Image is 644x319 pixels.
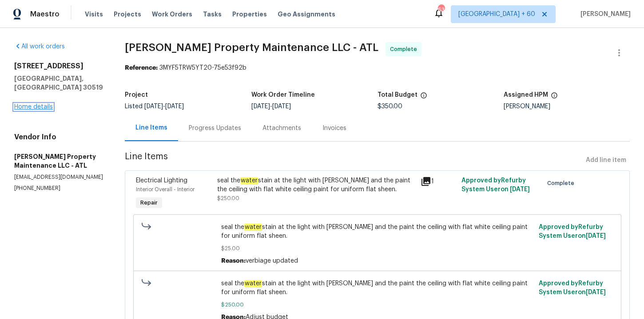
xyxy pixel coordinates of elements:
[125,42,378,53] span: [PERSON_NAME] Property Maintenance LLC - ATL
[246,258,298,264] span: verbiage updated
[262,124,301,133] div: Attachments
[390,45,421,54] span: Complete
[125,92,148,98] h5: Project
[14,104,53,110] a: Home details
[244,280,262,287] em: water
[221,244,533,253] span: $25.00
[577,10,631,19] span: [PERSON_NAME]
[221,279,533,297] span: seal the stain at the light with [PERSON_NAME] and the paint the ceiling with flat white ceiling ...
[244,224,262,231] em: water
[438,5,444,14] div: 632
[221,223,533,240] span: seal the stain at the light with [PERSON_NAME] and the paint the ceiling with flat white ceiling ...
[458,10,535,19] span: [GEOGRAPHIC_DATA] + 60
[420,92,427,103] span: The total cost of line items that have been proposed by Opendoor. This sum includes line items th...
[125,152,582,169] span: Line Items
[14,43,65,50] a: All work orders
[136,177,187,184] span: Electrical Lighting
[278,10,335,19] span: Geo Assignments
[189,124,241,133] div: Progress Updates
[14,62,103,71] h2: [STREET_ADDRESS]
[251,92,315,98] h5: Work Order Timeline
[125,65,158,71] b: Reference:
[14,74,103,92] h5: [GEOGRAPHIC_DATA], [GEOGRAPHIC_DATA] 30519
[137,198,161,207] span: Repair
[125,63,630,72] div: 3MYF5TRW5YT20-75e53f92b
[217,176,415,194] div: seal the stain at the light with [PERSON_NAME] and the paint the ceiling with flat white ceiling ...
[152,10,192,19] span: Work Orders
[144,103,163,110] span: [DATE]
[136,187,195,192] span: Interior Overall - Interior
[30,10,60,19] span: Maestro
[539,224,606,239] span: Approved by Refurby System User on
[114,10,141,19] span: Projects
[378,92,417,98] h5: Total Budget
[586,233,606,239] span: [DATE]
[14,173,103,181] p: [EMAIL_ADDRESS][DOMAIN_NAME]
[203,11,222,17] span: Tasks
[125,103,184,110] span: Listed
[221,258,246,264] span: Reason:
[251,103,270,110] span: [DATE]
[461,177,530,193] span: Approved by Refurby System User on
[539,280,606,295] span: Approved by Refurby System User on
[14,133,103,142] h4: Vendor Info
[504,103,630,110] div: [PERSON_NAME]
[510,186,530,193] span: [DATE]
[240,177,258,184] em: water
[14,152,103,170] h5: [PERSON_NAME] Property Maintenance LLC - ATL
[144,103,184,110] span: -
[378,103,402,110] span: $350.00
[217,196,239,201] span: $250.00
[504,92,548,98] h5: Assigned HPM
[586,289,606,295] span: [DATE]
[221,300,533,309] span: $250.00
[551,92,558,103] span: The hpm assigned to this work order.
[421,176,456,187] div: 1
[232,10,267,19] span: Properties
[272,103,291,110] span: [DATE]
[322,124,346,133] div: Invoices
[135,123,167,132] div: Line Items
[547,179,578,188] span: Complete
[251,103,291,110] span: -
[85,10,103,19] span: Visits
[165,103,184,110] span: [DATE]
[14,185,103,192] p: [PHONE_NUMBER]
